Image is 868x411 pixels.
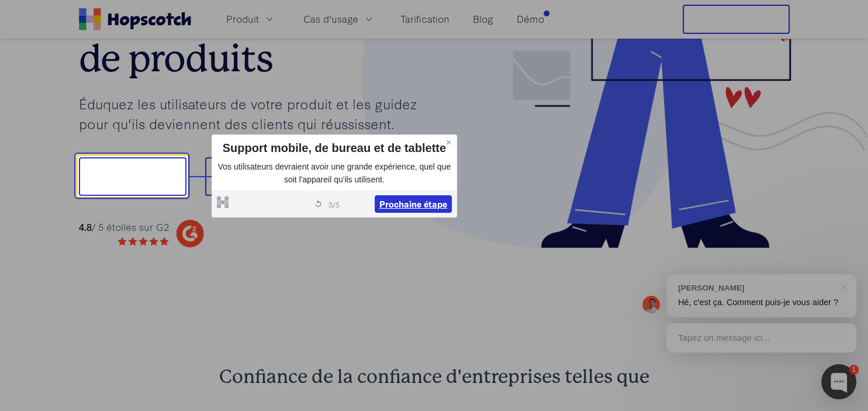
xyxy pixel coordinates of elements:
[217,140,452,156] div: Support mobile, de bureau et de tablette
[678,296,845,309] p: Hé, c'est ça. Comment puis-je vous aider ?
[79,94,434,134] p: Éduquez les utilisateurs de votre produit et les guidez pour qu'ils deviennent des clients qui ré...
[683,5,790,34] button: Procès libre
[79,157,186,196] button: Montre-moi.
[79,8,191,30] a: Foyer
[296,9,382,29] button: Cas d'usage
[849,365,859,375] div: 1
[328,198,340,209] span: 3 / 5
[396,9,454,29] a: Tarification
[512,9,549,29] a: Démo
[468,9,498,29] a: Blog
[226,12,259,26] span: Produit
[666,323,856,353] div: Tapez un message ici...
[205,157,405,196] button: Réservez une démonstration
[19,365,849,389] h2: Confiance de la confiance d'entreprises telles que
[79,220,169,234] div: / 5 étoiles sur G2
[219,9,282,29] button: Produit
[217,161,452,186] p: Vos utilisateurs devraient avoir une grande expérience, quel que soit l'appareil qu'ils utilisent.
[79,220,92,233] strong: 4.8
[303,12,358,26] span: Cas d'usage
[678,282,833,293] div: [PERSON_NAME]
[375,195,452,213] button: Prochaine étape
[642,296,660,313] img: Mark Spera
